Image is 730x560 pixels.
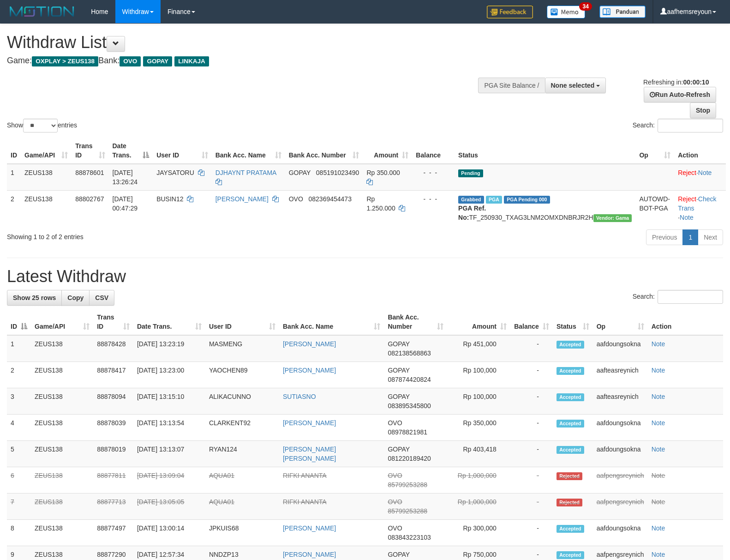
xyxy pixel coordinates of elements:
[658,290,723,304] input: Search:
[31,309,93,335] th: Game/API: activate to sort column ascending
[7,362,31,388] td: 2
[646,229,683,245] a: Previous
[384,309,447,335] th: Bank Acc. Number: activate to sort column ascending
[510,520,553,546] td: -
[599,6,646,18] img: panduan.png
[7,467,31,494] td: 6
[658,119,723,132] input: Search:
[447,415,510,441] td: Rp 350,000
[678,195,716,212] a: Check Trans
[7,229,297,241] div: Showing 1 to 2 of 2 entries
[7,5,77,18] img: MOTION_logo.png
[510,415,553,441] td: -
[455,138,635,164] th: Status
[133,520,205,546] td: [DATE] 13:00:14
[680,214,694,221] a: Note
[510,494,553,520] td: -
[205,494,279,520] td: AQUA01
[7,267,723,286] h1: Latest Withdraw
[283,472,327,479] a: RIFKI ANANTA
[7,290,62,306] a: Show 25 rows
[635,190,674,226] td: AUTOWD-BOT-PGA
[283,419,336,427] a: [PERSON_NAME]
[31,520,93,546] td: ZEUS138
[205,520,279,546] td: JPKUIS68
[388,551,409,558] span: GOPAY
[412,138,455,164] th: Balance
[388,455,431,462] span: Copy 081220189420 to clipboard
[447,467,510,494] td: Rp 1,000,000
[7,388,31,415] td: 3
[13,294,56,301] span: Show 25 rows
[447,362,510,388] td: Rp 100,000
[447,388,510,415] td: Rp 100,000
[75,169,104,176] span: 88878601
[133,415,205,441] td: [DATE] 13:13:54
[7,119,77,132] label: Show entries
[510,441,553,467] td: -
[93,309,133,335] th: Trans ID: activate to sort column ascending
[593,467,648,494] td: aafpengsreynich
[652,551,665,558] a: Note
[447,441,510,467] td: Rp 403,418
[156,169,194,176] span: JAYSATORU
[579,2,592,11] span: 34
[652,446,665,453] a: Note
[93,362,133,388] td: 88878417
[644,87,716,102] a: Run Auto-Refresh
[316,169,359,176] span: Copy 085191023490 to clipboard
[682,229,698,245] a: 1
[556,393,584,401] span: Accepted
[32,56,98,66] span: OXPLAY > ZEUS138
[283,367,336,374] a: [PERSON_NAME]
[458,205,486,221] b: PGA Ref. No:
[458,196,484,204] span: Grabbed
[593,362,648,388] td: aafteasreynich
[674,138,726,164] th: Action
[593,388,648,415] td: aafteasreynich
[652,340,665,348] a: Note
[133,362,205,388] td: [DATE] 13:23:00
[556,472,582,480] span: Rejected
[388,340,409,348] span: GOPAY
[7,309,31,335] th: ID: activate to sort column descending
[388,402,431,409] span: Copy 083895345800 to clipboard
[93,520,133,546] td: 88877497
[388,507,427,515] span: Copy 85799253288 to clipboard
[447,520,510,546] td: Rp 300,000
[7,33,478,52] h1: Withdraw List
[31,362,93,388] td: ZEUS138
[215,195,269,203] a: [PERSON_NAME]
[416,168,451,177] div: - - -
[674,190,726,226] td: · ·
[205,415,279,441] td: CLARKENT92
[388,472,402,479] span: OVO
[205,309,279,335] th: User ID: activate to sort column ascending
[388,367,409,374] span: GOPAY
[652,498,665,506] a: Note
[674,164,726,191] td: ·
[61,290,90,306] a: Copy
[67,294,84,301] span: Copy
[593,309,648,335] th: Op: activate to sort column ascending
[487,6,533,18] img: Feedback.jpg
[556,420,584,428] span: Accepted
[388,524,402,532] span: OVO
[133,309,205,335] th: Date Trans.: activate to sort column ascending
[31,335,93,362] td: ZEUS138
[683,78,709,86] strong: 00:00:10
[458,169,483,177] span: Pending
[120,56,141,66] span: OVO
[652,367,665,374] a: Note
[93,441,133,467] td: 88878019
[93,494,133,520] td: 88877713
[510,309,553,335] th: Balance: activate to sort column ascending
[283,498,327,506] a: RIFKI ANANTA
[113,169,138,186] span: [DATE] 13:26:24
[593,494,648,520] td: aafpengsreynich
[31,494,93,520] td: ZEUS138
[698,169,712,176] a: Note
[289,195,303,203] span: OVO
[416,194,451,204] div: - - -
[205,467,279,494] td: AQUA01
